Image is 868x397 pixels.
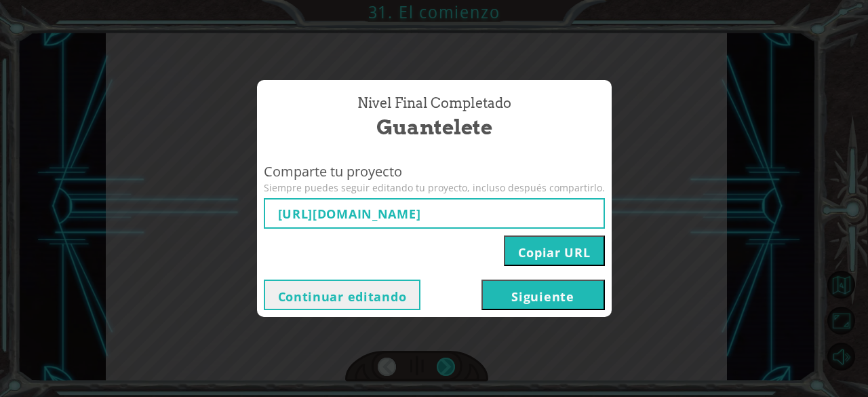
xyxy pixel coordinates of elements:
button: Copiar URL [504,235,604,266]
button: Siguiente [481,280,605,310]
span: Comparte tu proyecto [264,162,605,182]
button: Continuar editando [264,280,421,310]
span: Nivel final Completado [357,94,511,113]
span: Guantelete [376,113,492,142]
span: Siempre puedes seguir editando tu proyecto, incluso después compartirlo. [264,181,605,195]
